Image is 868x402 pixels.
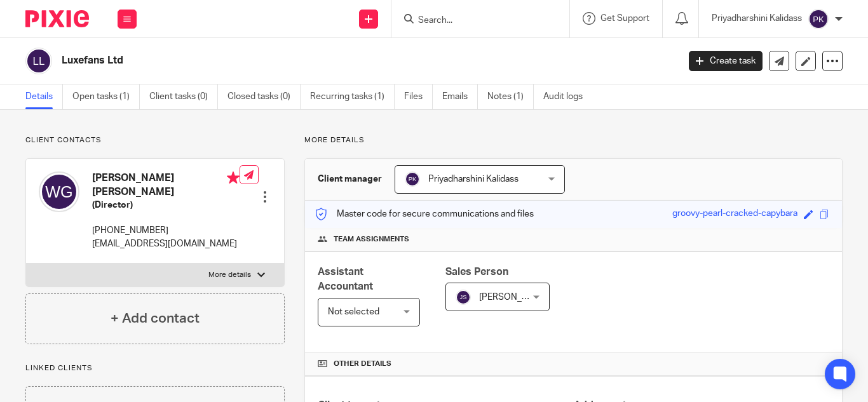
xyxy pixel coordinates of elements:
[808,9,829,29] img: svg%3E
[334,359,391,369] span: Other details
[304,135,843,145] p: More details
[404,84,433,109] a: Files
[334,234,409,245] span: Team assignments
[208,270,251,280] p: More details
[25,135,285,145] p: Client contacts
[111,309,200,328] h4: + Add contact
[39,171,79,212] img: svg%3E
[543,84,592,109] a: Audit logs
[712,12,802,25] p: Priyadharshini Kalidass
[600,14,649,23] span: Get Support
[149,84,218,109] a: Client tasks (0)
[310,84,395,109] a: Recurring tasks (1)
[405,171,420,187] img: svg%3E
[428,175,519,184] span: Priyadharshini Kalidass
[328,307,379,316] span: Not selected
[25,84,63,109] a: Details
[92,199,240,211] h5: (Director)
[442,84,478,109] a: Emails
[25,363,285,373] p: Linked clients
[92,171,240,199] h4: [PERSON_NAME] [PERSON_NAME]
[72,84,140,109] a: Open tasks (1)
[62,54,548,67] h2: Luxefans Ltd
[456,290,471,305] img: svg%3E
[417,15,531,27] input: Search
[318,267,373,291] span: Assistant Accountant
[315,208,534,220] p: Master code for secure communications and files
[672,207,797,222] div: groovy-pearl-cracked-capybara
[445,267,508,277] span: Sales Person
[25,48,52,74] img: svg%3E
[318,173,382,185] h3: Client manager
[487,84,534,109] a: Notes (1)
[25,10,89,27] img: Pixie
[227,84,301,109] a: Closed tasks (0)
[92,224,240,237] p: [PHONE_NUMBER]
[227,171,240,184] i: Primary
[479,293,549,302] span: [PERSON_NAME]
[92,238,240,250] p: [EMAIL_ADDRESS][DOMAIN_NAME]
[689,51,763,71] a: Create task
